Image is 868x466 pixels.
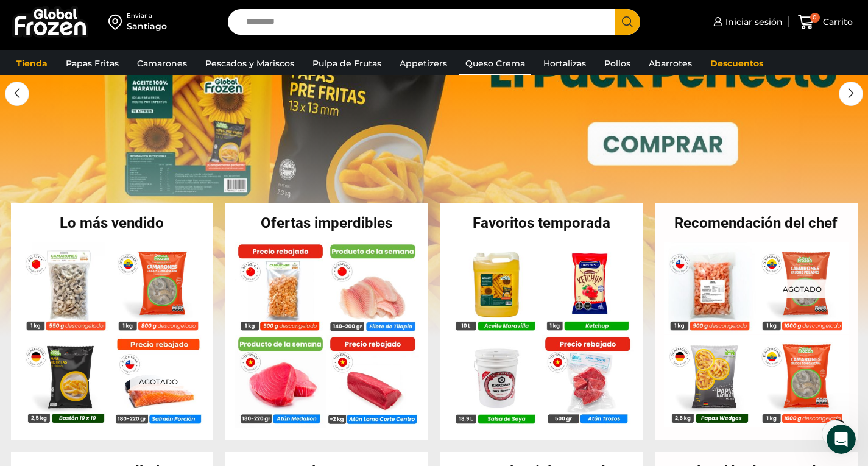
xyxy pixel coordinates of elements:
span: Carrito [820,16,853,28]
a: Papas Fritas [60,52,125,75]
a: Camarones [131,52,193,75]
h2: Favoritos temporada [440,216,643,230]
div: Santiago [127,20,167,32]
a: Descuentos [704,52,769,75]
p: Agotado [130,372,186,391]
a: Hortalizas [537,52,592,75]
a: Tienda [10,52,54,75]
h2: Recomendación del chef [655,216,858,230]
div: Next slide [839,82,863,106]
a: 0 Carrito [795,8,856,37]
span: Iniciar sesión [722,16,783,28]
img: address-field-icon.svg [108,12,127,32]
a: Queso Crema [459,52,531,75]
div: Previous slide [5,82,29,106]
a: Pulpa de Frutas [306,52,387,75]
a: Iniciar sesión [710,10,783,34]
iframe: Intercom live chat [827,425,856,454]
h2: Lo más vendido [11,216,214,230]
button: Search button [615,9,640,35]
div: Enviar a [127,12,167,20]
h2: Ofertas imperdibles [225,216,428,230]
span: 0 [810,13,820,23]
a: Pollos [598,52,637,75]
a: Abarrotes [643,52,698,75]
p: Agotado [774,279,830,298]
a: Pescados y Mariscos [199,52,300,75]
a: Appetizers [393,52,453,75]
